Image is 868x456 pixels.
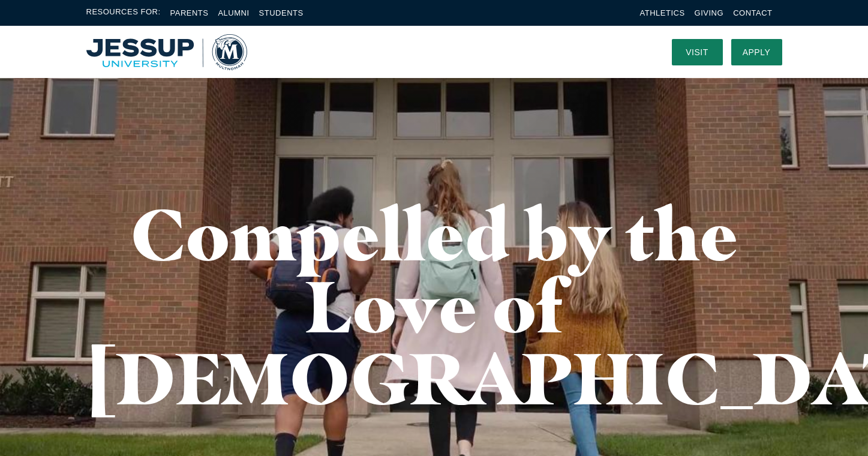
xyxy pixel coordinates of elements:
[170,8,209,17] a: Parents
[672,39,723,65] a: Visit
[86,198,782,414] h1: Compelled by the Love of [DEMOGRAPHIC_DATA]
[259,8,304,17] a: Students
[695,8,724,17] a: Giving
[86,6,161,20] span: Resources For:
[86,34,247,70] a: Home
[86,34,247,70] img: Multnomah University Logo
[640,8,685,17] a: Athletics
[733,8,772,17] a: Contact
[731,39,782,65] a: Apply
[218,8,249,17] a: Alumni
